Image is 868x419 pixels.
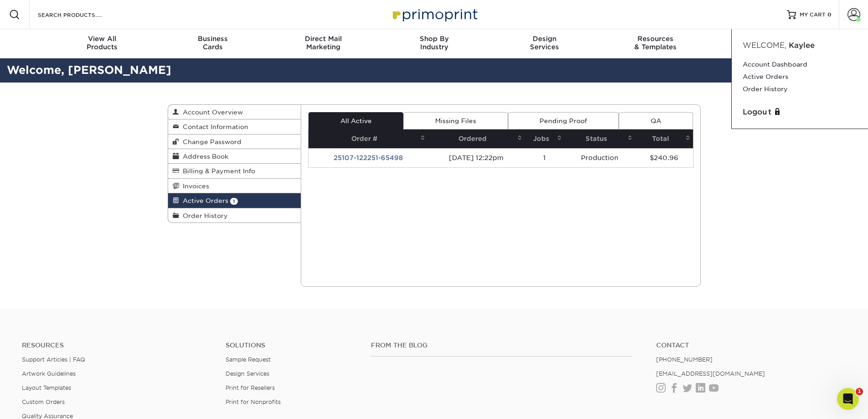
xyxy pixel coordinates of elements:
[168,149,301,164] a: Address Book
[179,212,228,219] span: Order History
[837,388,859,410] iframe: Intercom live chat
[226,341,357,349] h4: Solutions
[179,123,248,130] span: Contact Information
[827,11,832,18] span: 0
[47,35,158,43] span: View All
[308,148,428,167] td: 25107-122251-65498
[428,148,525,167] td: [DATE] 12:22pm
[508,112,619,129] a: Pending Proof
[268,35,379,43] span: Direct Mail
[230,198,238,205] span: 1
[600,35,711,43] span: Resources
[743,71,857,83] a: Active Orders
[800,11,826,19] span: MY CART
[22,384,71,391] a: Layout Templates
[168,164,301,178] a: Billing & Payment Info
[525,148,565,167] td: 1
[525,129,565,148] th: Jobs
[856,388,863,395] span: 1
[565,148,635,167] td: Production
[168,134,301,149] a: Change Password
[179,153,228,160] span: Address Book
[22,341,212,349] h4: Resources
[22,356,85,363] a: Support Articles | FAQ
[226,384,275,391] a: Print for Resellers
[600,29,711,58] a: Resources& Templates
[635,129,693,148] th: Total
[656,370,765,377] a: [EMAIL_ADDRESS][DOMAIN_NAME]
[711,35,822,43] span: Contact
[179,197,228,204] span: Active Orders
[157,35,268,51] div: Cards
[489,35,600,51] div: Services
[168,193,301,208] a: Active Orders 1
[743,58,857,71] a: Account Dashboard
[157,29,268,58] a: BusinessCards
[403,112,508,129] a: Missing Files
[179,138,241,145] span: Change Password
[789,41,815,50] span: Kaylee
[168,119,301,134] a: Contact Information
[379,35,489,43] span: Shop By
[743,41,786,50] span: Welcome,
[268,29,379,58] a: Direct MailMarketing
[226,356,271,363] a: Sample Request
[389,5,480,24] img: Primoprint
[635,148,693,167] td: $240.96
[565,129,635,148] th: Status
[656,356,713,363] a: [PHONE_NUMBER]
[179,167,255,175] span: Billing & Payment Info
[179,182,209,190] span: Invoices
[711,35,822,51] div: & Support
[226,370,269,377] a: Design Services
[600,35,711,51] div: & Templates
[379,29,489,58] a: Shop ByIndustry
[47,29,158,58] a: View AllProducts
[619,112,693,129] a: QA
[489,29,600,58] a: DesignServices
[37,9,126,20] input: SEARCH PRODUCTS.....
[308,112,403,129] a: All Active
[656,341,846,349] a: Contact
[371,341,632,349] h4: From the Blog
[268,35,379,51] div: Marketing
[428,129,525,148] th: Ordered
[379,35,489,51] div: Industry
[168,208,301,222] a: Order History
[308,129,428,148] th: Order #
[157,35,268,43] span: Business
[168,105,301,119] a: Account Overview
[711,29,822,58] a: Contact& Support
[168,179,301,193] a: Invoices
[743,107,857,118] a: Logout
[179,109,243,116] span: Account Overview
[47,35,158,51] div: Products
[489,35,600,43] span: Design
[743,83,857,95] a: Order History
[226,398,281,405] a: Print for Nonprofits
[22,370,76,377] a: Artwork Guidelines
